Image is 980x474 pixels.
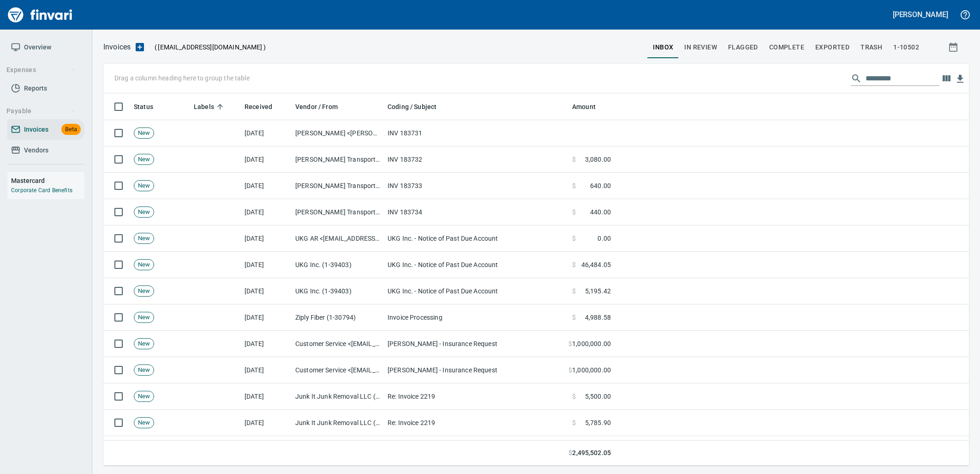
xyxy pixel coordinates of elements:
[568,339,572,348] span: $
[241,331,292,357] td: [DATE]
[384,436,568,462] td: Tapani Invoice 93820
[241,146,292,173] td: [DATE]
[585,155,611,164] span: 3,080.00
[149,43,266,52] p: ( )
[241,120,292,146] td: [DATE]
[572,448,611,458] span: 2,495,502.05
[134,340,154,348] span: New
[590,207,611,217] span: 440.00
[384,410,568,436] td: Re: Invoice 2219
[581,260,611,269] span: 46,484.05
[572,418,576,427] span: $
[7,140,84,161] a: Vendors
[134,101,153,112] span: Status
[572,234,576,243] span: $
[241,252,292,278] td: [DATE]
[3,61,80,79] button: Expenses
[384,304,568,331] td: Invoice Processing
[292,357,384,383] td: Customer Service <[EMAIL_ADDRESS][DOMAIN_NAME]>
[6,4,75,26] img: Finvari
[568,448,572,458] span: $
[292,120,384,146] td: [PERSON_NAME] <[PERSON_NAME][EMAIL_ADDRESS][DOMAIN_NAME]>
[292,410,384,436] td: Junk It Junk Removal LLC (1-39812)
[769,42,804,53] span: Complete
[572,313,576,322] span: $
[292,304,384,331] td: Ziply Fiber (1-30794)
[245,101,272,112] span: Received
[114,73,250,83] p: Drag a column heading here to group the table
[157,43,263,52] span: [EMAIL_ADDRESS][DOMAIN_NAME]
[893,10,948,19] h5: [PERSON_NAME]
[384,120,568,146] td: INV 183731
[24,145,48,156] span: Vendors
[241,383,292,410] td: [DATE]
[653,42,673,53] span: inbox
[572,207,576,217] span: $
[134,208,154,217] span: New
[939,39,969,55] button: Show invoices within a particular date range
[572,392,576,401] span: $
[134,234,154,243] span: New
[6,64,76,76] span: Expenses
[292,383,384,410] td: Junk It Junk Removal LLC (1-39812)
[292,199,384,225] td: [PERSON_NAME] Transport Inc (1-11004)
[245,101,284,112] span: Received
[134,182,154,190] span: New
[568,365,572,375] span: $
[241,173,292,199] td: [DATE]
[384,278,568,304] td: UKG Inc. - Notice of Past Due Account
[384,146,568,173] td: INV 183732
[24,83,47,94] span: Reports
[572,286,576,296] span: $
[860,42,882,53] span: trash
[684,42,717,53] span: In Review
[598,234,611,243] span: 0.00
[3,103,80,120] button: Payable
[7,37,84,58] a: Overview
[134,366,154,375] span: New
[384,331,568,357] td: [PERSON_NAME] - Insurance Request
[134,287,154,296] span: New
[103,42,131,53] p: Invoices
[815,42,849,53] span: Exported
[134,313,154,322] span: New
[388,101,436,112] span: Coding / Subject
[728,42,758,53] span: Flagged
[134,155,154,164] span: New
[292,146,384,173] td: [PERSON_NAME] Transport Inc (1-11004)
[572,101,596,112] span: Amount
[241,225,292,252] td: [DATE]
[585,418,611,427] span: 5,785.90
[11,176,84,186] h6: Mastercard
[134,101,165,112] span: Status
[292,225,384,252] td: UKG AR <[EMAIL_ADDRESS][DOMAIN_NAME]>
[194,101,214,112] span: Labels
[295,101,338,112] span: Vendor / From
[890,7,950,22] button: [PERSON_NAME]
[194,101,226,112] span: Labels
[24,124,48,135] span: Invoices
[241,278,292,304] td: [DATE]
[61,124,81,135] span: Beta
[134,392,154,401] span: New
[384,252,568,278] td: UKG Inc. - Notice of Past Due Account
[241,199,292,225] td: [DATE]
[241,304,292,331] td: [DATE]
[572,365,611,375] span: 1,000,000.00
[292,252,384,278] td: UKG Inc. (1-39403)
[585,392,611,401] span: 5,500.00
[384,225,568,252] td: UKG Inc. - Notice of Past Due Account
[24,42,51,53] span: Overview
[134,129,154,138] span: New
[295,101,350,112] span: Vendor / From
[590,181,611,190] span: 640.00
[572,181,576,190] span: $
[384,173,568,199] td: INV 183733
[241,436,292,462] td: [DATE]
[292,436,384,462] td: Brandsafway Services LLC (1-38049)
[292,331,384,357] td: Customer Service <[EMAIL_ADDRESS][DOMAIN_NAME]>
[953,72,967,86] button: Download Table
[7,78,84,99] a: Reports
[103,42,131,53] nav: breadcrumb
